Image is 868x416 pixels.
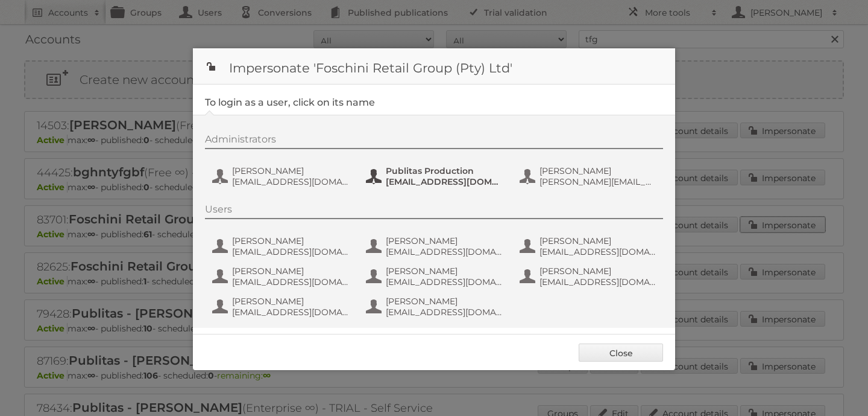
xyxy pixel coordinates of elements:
span: [PERSON_NAME][EMAIL_ADDRESS][DOMAIN_NAME] [539,176,656,187]
button: [PERSON_NAME] [EMAIL_ADDRESS][DOMAIN_NAME] [365,234,506,258]
a: Close [579,344,663,362]
legend: To login as a user, click on its name [205,97,375,108]
span: [PERSON_NAME] [539,266,656,277]
button: [PERSON_NAME] [EMAIL_ADDRESS][DOMAIN_NAME] [365,264,506,289]
span: [EMAIL_ADDRESS][DOMAIN_NAME] [386,277,503,287]
span: [EMAIL_ADDRESS][DOMAIN_NAME] [539,277,656,287]
span: [PERSON_NAME] [232,296,349,307]
button: [PERSON_NAME] [PERSON_NAME][EMAIL_ADDRESS][DOMAIN_NAME] [518,164,660,188]
button: [PERSON_NAME] [EMAIL_ADDRESS][DOMAIN_NAME] [518,264,660,289]
span: [PERSON_NAME] [232,266,349,277]
button: [PERSON_NAME] [EMAIL_ADDRESS][DOMAIN_NAME] [211,264,353,289]
span: [EMAIL_ADDRESS][DOMAIN_NAME] [232,246,349,257]
button: [PERSON_NAME] [EMAIL_ADDRESS][DOMAIN_NAME] [518,234,660,258]
span: [PERSON_NAME] [539,235,656,246]
button: [PERSON_NAME] [EMAIL_ADDRESS][DOMAIN_NAME] [211,295,353,319]
span: [PERSON_NAME] [539,165,656,176]
span: [EMAIL_ADDRESS][DOMAIN_NAME] [386,307,503,318]
button: [PERSON_NAME] [EMAIL_ADDRESS][DOMAIN_NAME] [211,164,353,188]
button: Publitas Production [EMAIL_ADDRESS][DOMAIN_NAME] [365,164,506,188]
span: [EMAIL_ADDRESS][DOMAIN_NAME] [232,176,349,187]
span: [EMAIL_ADDRESS][DOMAIN_NAME] [386,176,503,187]
div: Users [205,203,663,219]
h1: Impersonate 'Foschini Retail Group (Pty) Ltd' [193,48,675,85]
button: [PERSON_NAME] [EMAIL_ADDRESS][DOMAIN_NAME] [365,295,506,319]
span: Publitas Production [386,165,503,176]
button: [PERSON_NAME] [EMAIL_ADDRESS][DOMAIN_NAME] [211,234,353,258]
span: [PERSON_NAME] [386,235,503,246]
div: Administrators [205,133,663,149]
span: [EMAIL_ADDRESS][DOMAIN_NAME] [386,246,503,257]
span: [EMAIL_ADDRESS][DOMAIN_NAME] [539,246,656,257]
span: [EMAIL_ADDRESS][DOMAIN_NAME] [232,307,349,318]
span: [PERSON_NAME] [232,165,349,176]
span: [EMAIL_ADDRESS][DOMAIN_NAME] [232,277,349,287]
span: [PERSON_NAME] [386,296,503,307]
span: [PERSON_NAME] [386,266,503,277]
span: [PERSON_NAME] [232,235,349,246]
